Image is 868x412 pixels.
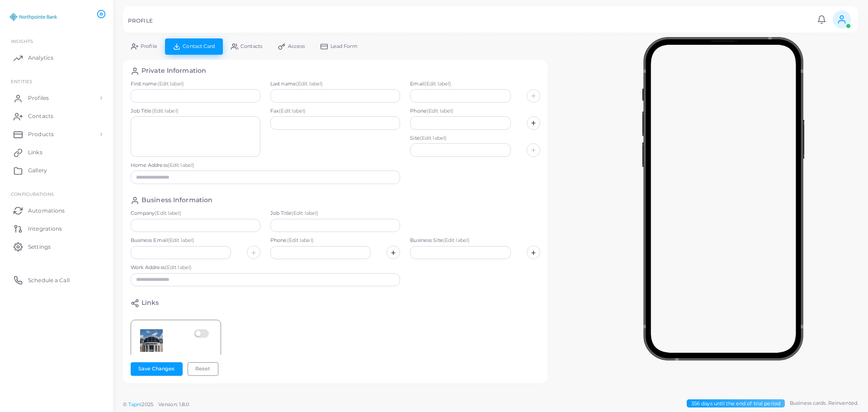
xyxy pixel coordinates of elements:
a: Tapni [128,401,142,407]
span: Contacts [241,44,262,49]
span: Products [28,130,54,138]
a: Schedule a Call [7,271,106,289]
span: (Edit label) [279,108,306,114]
span: Links [28,148,42,156]
span: Contact Card [183,44,215,49]
span: Lead Form [330,44,358,49]
span: Gallery [28,166,47,175]
h4: Business Information [142,196,212,205]
span: Analytics [28,54,53,62]
label: Site [410,135,540,142]
label: Fax [270,108,400,115]
h4: Links [142,299,159,308]
span: © [123,401,189,408]
img: Lksq6PxS8TorHIjsxLCXTpKl7-1754490019316.png [140,329,163,352]
a: Analytics [7,49,106,67]
span: 2025 [142,401,153,408]
span: (Edit label) [287,237,314,243]
span: (Edit label) [168,237,194,243]
span: (Edit label) [152,108,179,114]
a: Settings [7,237,106,256]
span: Automations [28,207,65,215]
span: 356 days until the end of trial period [687,399,785,408]
button: Reset [188,362,218,376]
span: Profiles [28,94,49,102]
span: (Edit label) [420,135,447,141]
label: Email [410,81,540,88]
span: (Edit label) [443,237,470,243]
span: (Edit label) [425,81,451,87]
span: (Edit label) [157,81,184,87]
a: Links [7,143,106,161]
h4: Private Information [142,67,206,76]
label: Business Site [410,237,540,244]
span: Profile [141,44,157,49]
span: Schedule a Call [28,276,70,284]
button: Save Changes [131,362,183,376]
a: Contacts [7,107,106,125]
img: phone-mock.b55596b7.png [642,37,804,360]
label: Phone [270,237,400,244]
img: logo [8,9,58,25]
a: Gallery [7,161,106,180]
span: (Edit label) [168,162,194,168]
h5: PROFILE [128,18,153,24]
label: Business Email [131,237,260,244]
span: Contacts [28,112,53,120]
a: Automations [7,201,106,219]
span: Integrations [28,225,62,233]
a: Integrations [7,219,106,237]
span: (Edit label) [427,108,453,114]
a: Products [7,125,106,143]
span: ENTITIES [11,79,32,84]
span: Configurations [11,191,54,197]
label: Phone [410,108,540,115]
label: Work Address [131,264,401,271]
span: INSIGHTS [11,38,33,44]
span: Business cards. Reinvented. [790,399,858,407]
label: Job Title [270,210,400,217]
span: (Edit label) [296,81,323,87]
label: Company [131,210,260,217]
span: Version: 1.8.0 [158,401,189,407]
label: Last name [270,81,400,88]
span: (Edit label) [155,210,181,216]
label: Home Address [131,162,401,169]
span: Settings [28,243,51,251]
span: (Edit label) [165,264,192,270]
span: (Edit label) [292,210,318,216]
label: Job Title [131,108,260,115]
span: Access [288,44,305,49]
a: Profiles [7,89,106,107]
label: First name [131,81,260,88]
